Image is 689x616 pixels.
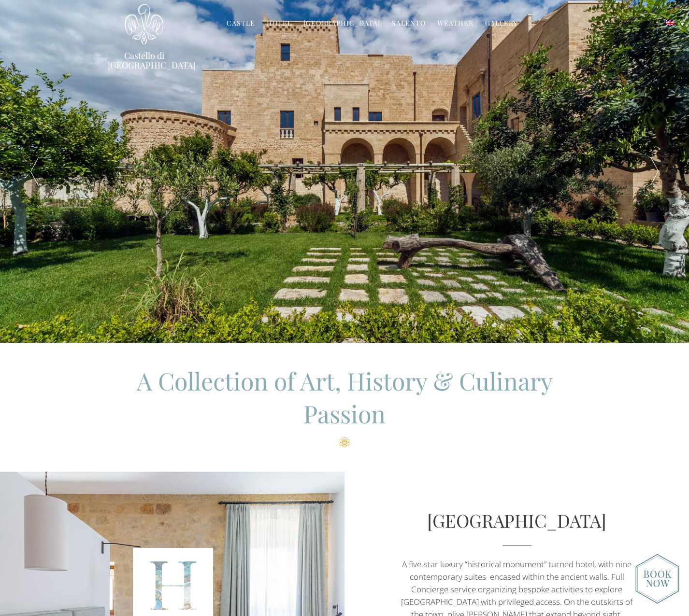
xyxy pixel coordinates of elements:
a: Castle [227,18,255,29]
a: Hotel [267,18,292,29]
span: A Collection of Art, History & Culinary Passion [137,364,553,430]
a: Salento [392,18,426,29]
a: Gallery [485,18,517,29]
a: [GEOGRAPHIC_DATA] [427,508,606,532]
img: Castello di Ugento [125,4,163,45]
a: Castello di [GEOGRAPHIC_DATA] [108,51,180,70]
img: English [666,20,675,26]
a: [GEOGRAPHIC_DATA] [303,18,380,29]
a: Weather [437,18,474,29]
img: new-booknow.png [635,554,679,604]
